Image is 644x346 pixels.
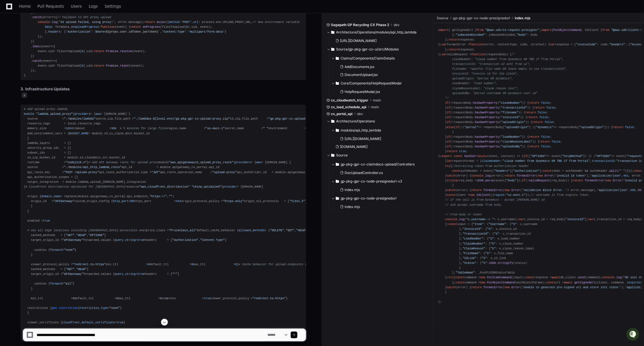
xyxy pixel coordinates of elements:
span: parse [485,179,494,182]
span: //Extracting token from authorization header [452,164,529,168]
span: "uploadOrigin" [580,126,604,129]
span: return [447,150,457,153]
span: false [541,135,550,139]
span: return [534,106,545,109]
span: 80 [130,199,134,203]
span: log [52,20,57,24]
svg: Directory [336,161,339,168]
button: Architecture/Operations [327,117,428,126]
span: export [442,154,452,158]
span: "./modules/lambda" [64,117,96,120]
span: false [539,116,548,119]
img: Mr Abhinav Kumar [6,70,15,79]
span: "aws_cloudfront_distribution" [139,185,190,188]
span: cx_portal_api [331,112,353,116]
span: 4 [22,92,27,98]
span: "body" [506,179,517,182]
span: uid [87,50,92,53]
span: hasOwnProperty [473,101,497,105]
span: "invoiceId" [501,116,520,119]
span: return [94,64,104,67]
span: "uploadOrigin" [501,120,525,124]
strong: 3. Infrastructure Updates [20,86,70,91]
span: "filename" [501,111,518,114]
span: Settings [105,5,121,8]
span: "./lambdas-${local.env}/gp-pkg-gpr-cx-upload-proxy.zip" [134,117,230,120]
span: if [445,101,448,105]
span: 'application/json' [590,174,622,177]
span: let [447,159,452,163]
span: env [216,20,221,24]
span: Users [71,5,82,8]
span: "OPTIONS" [595,154,611,158]
span: "https://" [150,195,167,198]
span: headers [48,30,60,33]
span: const [543,169,552,173]
span: "uploadOrigin" [504,126,529,129]
span: cx_cloudwatch_trigger [331,98,369,103]
span: 443 [176,199,181,203]
span: aws [256,161,261,164]
span: 'Content-Type' [162,30,186,33]
span: return [525,111,536,114]
span: # CloudFront distribution optimized for [GEOGRAPHIC_DATA] [26,185,125,188]
span: var [442,53,447,56]
span: gp-pkg-gpr-cx-claimdocs-upload/Controllers [341,162,415,167]
span: [DATE] [56,76,67,80]
span: hasOwnProperty [475,116,499,119]
span: " " [263,127,268,130]
span: return [471,188,482,192]
span: then [33,45,40,48]
span: "headers" [609,43,625,46]
span: index.mjs [345,205,360,209]
span: "claimNumber" [499,101,522,105]
span: modules/api_http_lambda [341,128,381,133]
span: 0 [81,50,83,53]
span: return [613,126,623,129]
span: event [117,25,125,29]
span: catch [33,59,41,63]
span: async [478,154,487,158]
span: function [470,43,483,46]
span: "us-east-1" [506,193,525,197]
span: • [52,76,54,80]
span: else [447,126,454,129]
span: "gp-pkg-gpr-cx-upload-proxy.zip" [268,117,324,120]
button: index.mjs [338,186,425,194]
span: gp-pkg-gpr-cx-node-presignedurl [453,16,510,20]
span: "china_optimized" [191,185,221,188]
span: formatError [483,188,503,192]
span: Error [613,179,622,182]
span: return [529,135,539,139]
span: url [193,20,199,24]
span: function [471,53,485,56]
span: false [541,145,550,148]
span: if [522,179,525,182]
span: DocUploadController.cs [345,171,383,175]
span: event, context [489,154,513,158]
span: if [447,120,450,124]
span: uid [48,64,53,67]
span: 'S3 upload failed, using proxy:' [59,20,115,24]
span: if [447,116,450,119]
span: provider [223,185,237,188]
span: Mr [PERSON_NAME] [18,76,51,80]
span: event [43,59,52,63]
span: console [471,174,483,177]
span: // New environment variable [253,20,300,24]
span: module [24,112,34,116]
svg: Directory [336,80,339,87]
span: # Add API Gateway route for upload proxy [88,161,158,164]
span: uid [192,25,197,29]
button: Source [327,151,428,160]
span: providers [235,161,251,164]
button: Start new chat [96,44,103,50]
span: hasOwnProperty [475,111,499,114]
span: "statusCode" [576,43,597,46]
img: 1756235613930-3d25f9e4-fa56-45dd-b3ad-e072dfbd1548 [6,42,16,52]
span: "us-east-1" [206,127,225,130]
span: log [485,174,490,177]
span: providers [75,112,90,116]
span: if [447,140,450,143]
span: true [459,150,466,153]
